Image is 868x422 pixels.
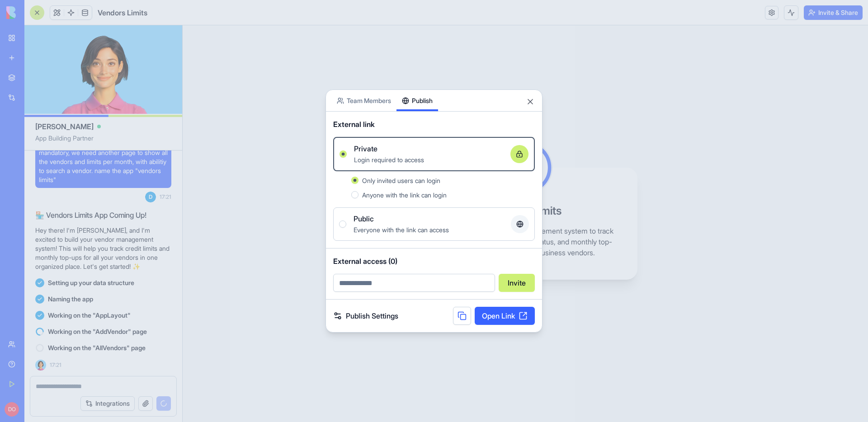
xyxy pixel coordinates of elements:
[354,156,424,164] span: Login required to access
[351,191,359,198] button: Anyone with the link can login
[475,307,535,325] a: Open Link
[333,119,375,130] span: External link
[354,143,377,154] span: Private
[499,274,535,292] button: Invite
[396,90,438,111] button: Publish
[339,220,346,228] button: PublicEveryone with the link can access
[340,150,347,158] button: PrivateLogin required to access
[331,90,396,111] button: Team Members
[333,310,398,321] a: Publish Settings
[354,226,449,234] span: Everyone with the link can access
[362,191,447,199] span: Anyone with the link can login
[354,213,374,224] span: Public
[362,177,440,184] span: Only invited users can login
[351,177,359,184] button: Only invited users can login
[333,256,535,267] span: External access (0)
